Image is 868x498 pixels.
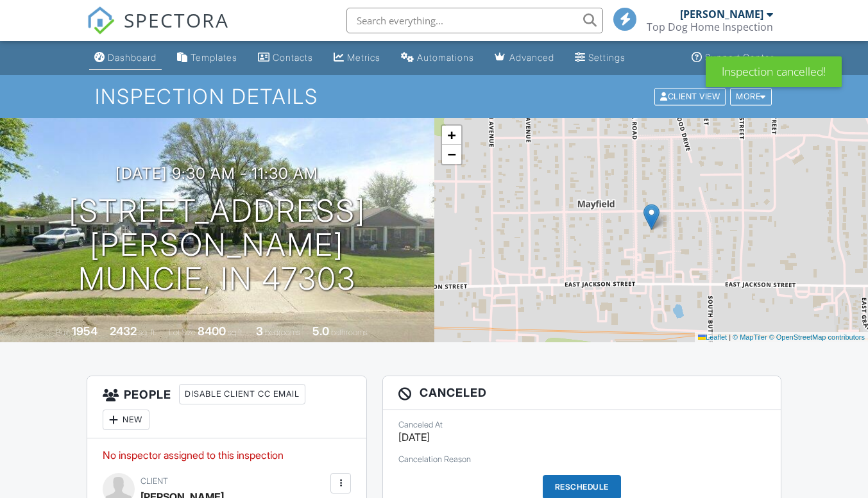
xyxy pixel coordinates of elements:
[228,328,244,337] span: sq.ft.
[706,56,842,87] div: Inspection cancelled!
[643,204,660,230] img: Marker
[705,52,774,63] div: Support Center
[680,8,763,21] div: [PERSON_NAME]
[346,8,603,33] input: Search everything...
[647,21,773,33] div: Top Dog Home Inspection
[169,328,196,337] span: Lot Size
[179,384,305,404] div: Disable Client CC Email
[95,85,773,108] h1: Inspection Details
[654,88,726,105] div: Client View
[686,46,779,70] a: Support Center
[733,333,767,341] a: © MapTiler
[87,17,229,44] a: SPECTORA
[21,194,414,295] h1: [STREET_ADDRESS][PERSON_NAME] Muncie, IN 47303
[347,52,380,63] div: Metrics
[417,52,474,63] div: Automations
[653,91,729,101] a: Client View
[72,324,98,338] div: 1954
[115,165,318,182] h3: [DATE] 9:30 am - 11:30 am
[108,52,157,63] div: Dashboard
[103,410,149,430] div: New
[265,328,300,337] span: bedrooms
[124,6,229,33] span: SPECTORA
[312,324,329,338] div: 5.0
[172,46,243,70] a: Templates
[328,46,386,70] a: Metrics
[442,126,461,145] a: Zoom in
[442,145,461,164] a: Zoom out
[398,420,765,430] div: Canceled At
[398,454,765,465] div: Cancelation Reason
[89,46,162,70] a: Dashboard
[769,333,865,341] a: © OpenStreetMap contributors
[87,6,115,35] img: The Best Home Inspection Software - Spectora
[489,46,559,70] a: Advanced
[447,127,455,143] span: +
[139,328,157,337] span: sq. ft.
[570,46,631,70] a: Settings
[730,88,772,105] div: More
[87,376,366,438] h3: People
[509,52,554,63] div: Advanced
[56,328,70,337] span: Built
[140,476,168,486] span: Client
[331,328,368,337] span: bathrooms
[398,430,765,444] p: [DATE]
[198,324,226,338] div: 8400
[729,333,731,341] span: |
[383,376,780,410] h3: Canceled
[273,52,313,63] div: Contacts
[110,324,137,338] div: 2432
[191,52,237,63] div: Templates
[253,46,318,70] a: Contacts
[588,52,625,63] div: Settings
[396,46,479,70] a: Automations (Basic)
[256,324,263,338] div: 3
[447,146,455,162] span: −
[103,448,351,462] p: No inspector assigned to this inspection
[698,333,727,341] a: Leaflet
